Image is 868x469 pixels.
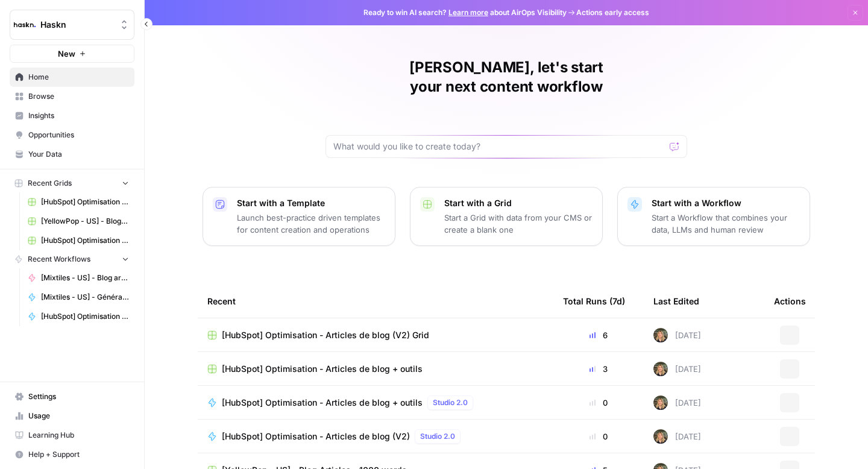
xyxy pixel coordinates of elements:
span: Your Data [28,149,129,160]
a: [HubSpot] Optimisation - Articles de blog + outils [22,192,134,212]
span: Recent Workflows [28,254,90,265]
img: Haskn Logo [14,14,36,36]
a: [Mixtiles - US] - Blog articles [22,268,134,288]
span: Actions early access [576,7,649,18]
button: Start with a GridStart a Grid with data from your CMS or create a blank one [410,187,603,246]
span: Learning Hub [28,430,129,441]
span: New [58,48,75,60]
a: Learn more [448,8,488,17]
span: Home [28,72,129,83]
span: Recent Grids [28,178,72,189]
button: Start with a TemplateLaunch best-practice driven templates for content creation and operations [203,187,395,246]
a: Settings [10,387,134,406]
p: Launch best-practice driven templates for content creation and operations [237,212,385,236]
button: Workspace: Haskn [10,10,134,40]
span: Settings [28,391,129,402]
button: Start with a WorkflowStart a Workflow that combines your data, LLMs and human review [617,187,810,246]
img: ziyu4k121h9vid6fczkx3ylgkuqx [653,429,668,444]
a: Insights [10,106,134,125]
img: ziyu4k121h9vid6fczkx3ylgkuqx [653,362,668,376]
p: Start with a Template [237,197,385,209]
p: Start a Workflow that combines your data, LLMs and human review [652,212,800,236]
span: [Mixtiles - US] - Blog articles [41,272,129,283]
span: Opportunities [28,130,129,140]
span: Browse [28,91,129,102]
p: Start with a Workflow [652,197,800,209]
span: Haskn [40,19,113,31]
img: ziyu4k121h9vid6fczkx3ylgkuqx [653,328,668,342]
div: Total Runs (7d) [563,285,625,318]
img: ziyu4k121h9vid6fczkx3ylgkuqx [653,395,668,410]
a: [HubSpot] Optimisation - Articles de blog (V2)Studio 2.0 [207,429,544,444]
a: Learning Hub [10,426,134,445]
a: [HubSpot] Optimisation - Articles de blog + outilsStudio 2.0 [207,395,544,410]
a: Usage [10,406,134,426]
span: [Mixtiles - US] - Génération d'une série d'images IA [41,292,129,303]
a: [Mixtiles - US] - Génération d'une série d'images IA [22,288,134,307]
span: [HubSpot] Optimisation - Articles de blog + outils [222,363,423,375]
div: 0 [563,397,634,409]
div: [DATE] [653,362,701,376]
span: [HubSpot] Optimisation - Articles de blog (V2) [41,311,129,322]
button: Recent Workflows [10,250,134,268]
p: Start a Grid with data from your CMS or create a blank one [444,212,593,236]
div: 3 [563,363,634,375]
span: [HubSpot] Optimisation - Articles de blog (V2) Grid [222,329,429,341]
button: Help + Support [10,445,134,464]
div: Recent [207,285,544,318]
button: Recent Grids [10,174,134,192]
p: Start with a Grid [444,197,593,209]
a: [YellowPop - US] - Blog Articles - 1000 words [22,212,134,231]
div: [DATE] [653,328,701,342]
a: Opportunities [10,125,134,145]
span: Insights [28,110,129,121]
span: Usage [28,411,129,421]
div: [DATE] [653,429,701,444]
h1: [PERSON_NAME], let's start your next content workflow [325,58,687,96]
div: Last Edited [653,285,699,318]
span: [HubSpot] Optimisation - Articles de blog + outils [222,397,423,409]
span: [HubSpot] Optimisation - Articles de blog (V2) [222,430,410,442]
span: Help + Support [28,449,129,460]
a: [HubSpot] Optimisation - Articles de blog (V2) Grid [207,329,544,341]
input: What would you like to create today? [333,140,665,153]
div: [DATE] [653,395,701,410]
a: [HubSpot] Optimisation - Articles de blog (V2) [22,307,134,326]
a: Your Data [10,145,134,164]
span: Studio 2.0 [433,397,468,408]
div: 6 [563,329,634,341]
a: [HubSpot] Optimisation - Articles de blog (V2) Grid [22,231,134,250]
span: Studio 2.0 [420,431,455,442]
a: Browse [10,87,134,106]
a: [HubSpot] Optimisation - Articles de blog + outils [207,363,544,375]
span: [YellowPop - US] - Blog Articles - 1000 words [41,216,129,227]
span: [HubSpot] Optimisation - Articles de blog + outils [41,197,129,207]
span: [HubSpot] Optimisation - Articles de blog (V2) Grid [41,235,129,246]
span: Ready to win AI search? about AirOps Visibility [363,7,567,18]
div: Actions [774,285,806,318]
a: Home [10,68,134,87]
button: New [10,45,134,63]
div: 0 [563,430,634,442]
